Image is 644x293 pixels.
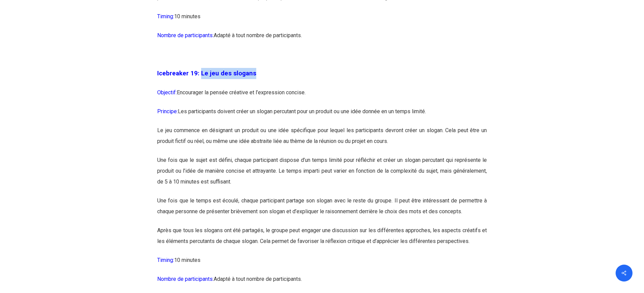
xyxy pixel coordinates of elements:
strong: Icebreaker 19: Le jeu des slogans [157,70,256,77]
p: Encourager la pensée créative et l’expression concise. [157,87,487,106]
span: Timing: [157,257,174,263]
span: Principe: [157,108,178,115]
p: Adapté à tout nombre de participants. [157,30,487,49]
p: Après que tous les slogans ont été partagés, le groupe peut engager une discussion sur les différ... [157,225,487,255]
span: Nombre de participants: [157,32,214,39]
p: 10 minutes [157,255,487,274]
p: Une fois que le sujet est défini, chaque participant dispose d’un temps limité pour réfléchir et ... [157,155,487,195]
p: Adapté à tout nombre de participants. [157,274,487,293]
p: Le jeu commence en désignant un produit ou une idée spécifique pour lequel les participants devro... [157,125,487,155]
p: 10 minutes [157,11,487,30]
span: Nombre de participants: [157,276,214,282]
span: Timing: [157,13,174,20]
p: Les participants doivent créer un slogan percutant pour un produit ou une idée donnée en un temps... [157,106,487,125]
span: Objectif: [157,89,177,96]
p: Une fois que le temps est écoulé, chaque participant partage son slogan avec le reste du groupe. ... [157,195,487,225]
